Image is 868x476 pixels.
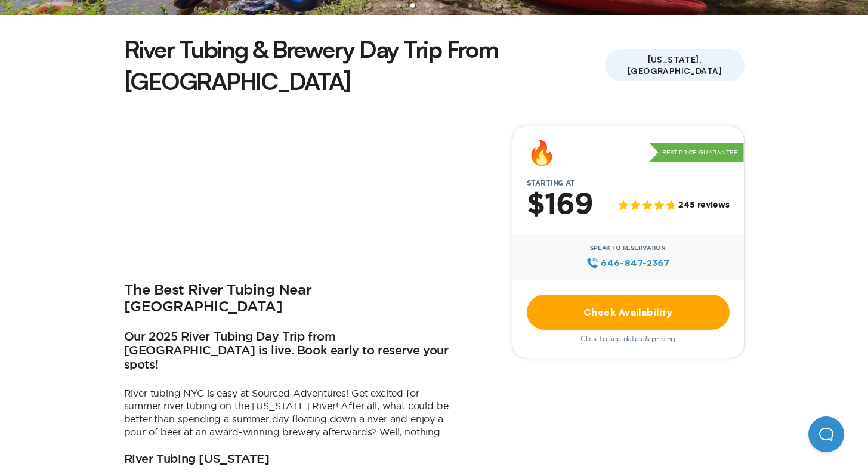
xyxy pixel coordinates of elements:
[124,387,458,438] p: River tubing NYC is easy at Sourced Adventures! Get excited for summer river tubing on the [US_ST...
[586,256,669,270] a: 646‍-847‍-2367
[580,335,676,343] span: Click to see dates & pricing
[382,3,387,8] li: slide item 2
[367,3,372,8] li: slide item 1
[439,3,444,8] li: slide item 6
[453,3,458,8] li: slide item 7
[425,3,430,8] li: slide item 5
[605,49,744,81] span: [US_STATE], [GEOGRAPHIC_DATA]
[678,200,729,211] span: 245 reviews
[527,190,593,221] h2: $169
[496,3,501,8] li: slide item 10
[527,141,557,165] div: 🔥
[124,282,458,316] h2: The Best River Tubing Near [GEOGRAPHIC_DATA]
[396,3,401,8] li: slide item 3
[808,416,844,452] iframe: Help Scout Beacon - Open
[512,179,589,187] span: Starting at
[124,33,606,97] h1: River Tubing & Brewery Day Trip From [GEOGRAPHIC_DATA]
[124,453,270,467] h3: River Tubing [US_STATE]
[410,3,415,8] li: slide item 4
[124,330,458,373] h3: Our 2025 River Tubing Day Trip from [GEOGRAPHIC_DATA] is live. Book early to reserve your spots!
[649,143,744,163] p: Best Price Guarantee
[482,3,487,8] li: slide item 9
[527,295,730,330] a: Check Availability
[590,245,666,252] span: Speak to Reservation
[601,256,669,270] span: 646‍-847‍-2367
[468,3,472,8] li: slide item 8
